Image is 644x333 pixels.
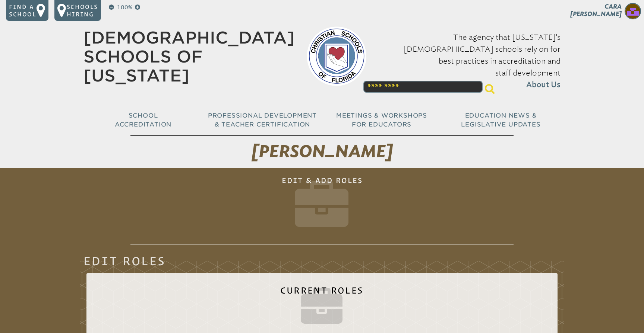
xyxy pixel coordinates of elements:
[336,112,427,128] span: Meetings & Workshops for Educators
[83,28,295,85] a: [DEMOGRAPHIC_DATA] Schools of [US_STATE]
[130,171,514,244] h1: Edit & Add Roles
[116,3,133,12] p: 100%
[570,3,622,17] span: Cara [PERSON_NAME]
[307,26,366,86] img: csf-logo-web-colors.png
[208,112,317,128] span: Professional Development & Teacher Certification
[625,3,641,19] img: 56fc405a153f4de194e1f0c94f6b218d
[92,281,552,330] h2: Current Roles
[378,31,561,91] p: The agency that [US_STATE]’s [DEMOGRAPHIC_DATA] schools rely on for best practices in accreditati...
[67,3,98,18] p: Schools Hiring
[115,112,171,128] span: School Accreditation
[252,141,393,161] span: [PERSON_NAME]
[526,79,561,91] span: About Us
[461,112,540,128] span: Education News & Legislative Updates
[9,3,37,18] p: Find a school
[83,256,165,265] legend: Edit Roles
